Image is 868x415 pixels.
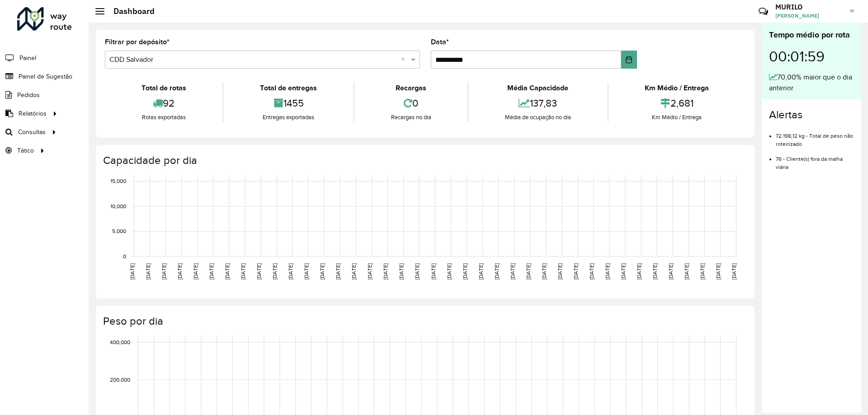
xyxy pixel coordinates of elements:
span: Tático [17,146,34,155]
div: 92 [107,93,220,113]
text: [DATE] [335,263,341,280]
text: 15,000 [110,178,126,184]
text: [DATE] [288,263,293,280]
text: [DATE] [731,263,737,280]
text: 10,000 [110,203,126,209]
text: [DATE] [161,263,167,280]
text: [DATE] [509,263,515,280]
text: [DATE] [240,263,246,280]
text: [DATE] [557,263,563,280]
h2: Dashboard [104,6,155,16]
h4: Alertas [769,108,854,121]
div: 0 [357,93,465,113]
span: Consultas [18,127,46,137]
text: [DATE] [256,263,262,280]
span: Pedidos [17,90,40,100]
span: Clear all [401,54,409,65]
div: 1455 [226,93,351,113]
text: [DATE] [208,263,214,280]
span: Relatórios [19,109,47,118]
text: 200,000 [110,377,130,382]
text: [DATE] [620,263,626,280]
text: [DATE] [145,263,151,280]
div: Tempo médio por rota [769,29,854,41]
div: 2,681 [611,93,743,113]
text: [DATE] [668,263,674,280]
text: [DATE] [193,263,198,280]
text: [DATE] [414,263,420,280]
text: [DATE] [303,263,309,280]
label: Data [431,37,449,47]
div: Km Médio / Entrega [611,83,743,93]
text: [DATE] [351,263,357,280]
text: [DATE] [177,263,183,280]
a: Contato Rápido [754,2,773,21]
li: 76 - Cliente(s) fora da malha viária [776,148,854,171]
h4: Capacidade por dia [103,154,745,167]
div: Recargas no dia [357,113,465,122]
h3: MURILO [775,3,843,11]
text: [DATE] [446,263,452,280]
div: 70,00% maior que o dia anterior [769,72,854,93]
text: [DATE] [272,263,278,280]
div: Total de entregas [226,83,351,93]
text: [DATE] [699,263,705,280]
text: [DATE] [462,263,468,280]
text: 0 [123,253,126,259]
text: [DATE] [430,263,436,280]
text: [DATE] [525,263,531,280]
text: [DATE] [478,263,484,280]
h4: Peso por dia [103,315,745,328]
text: [DATE] [541,263,547,280]
span: Painel de Sugestão [19,72,72,81]
text: [DATE] [715,263,721,280]
div: Entregas exportadas [226,113,351,122]
text: [DATE] [398,263,404,280]
text: [DATE] [224,263,230,280]
div: Total de rotas [107,83,220,93]
div: Rotas exportadas [107,113,220,122]
li: 72.198,12 kg - Total de peso não roteirizado [776,125,854,148]
div: Km Médio / Entrega [611,113,743,122]
div: 137,83 [471,93,605,113]
div: Recargas [357,83,465,93]
text: [DATE] [382,263,388,280]
text: [DATE] [589,263,594,280]
button: Choose Date [621,51,637,69]
div: Média de ocupação no dia [471,113,605,122]
div: 00:01:59 [769,41,854,72]
text: 5,000 [112,228,126,234]
label: Filtrar por depósito [105,37,170,47]
text: [DATE] [129,263,135,280]
text: [DATE] [494,263,500,280]
text: 400,000 [110,339,130,345]
text: [DATE] [684,263,689,280]
span: Painel [19,53,36,63]
div: Média Capacidade [471,83,605,93]
text: [DATE] [573,263,579,280]
text: [DATE] [319,263,325,280]
text: [DATE] [652,263,658,280]
text: [DATE] [636,263,642,280]
text: [DATE] [367,263,373,280]
span: [PERSON_NAME] [775,12,843,20]
text: [DATE] [604,263,610,280]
